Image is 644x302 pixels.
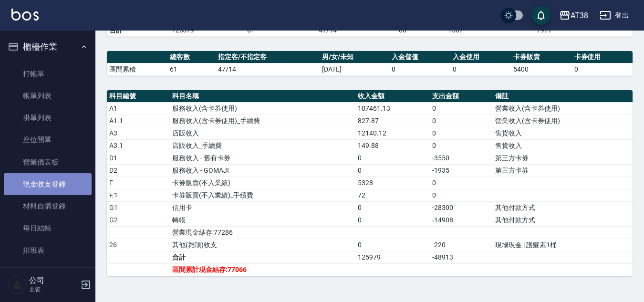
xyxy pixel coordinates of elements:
td: 卡券販賣(不入業績)_手續費 [170,189,355,201]
td: 125979 [355,251,430,263]
div: AT38 [571,10,588,21]
a: 材料自購登錄 [4,195,92,217]
img: Logo [11,9,39,21]
table: a dense table [107,90,633,276]
td: -28300 [430,201,493,214]
td: 0 [572,63,633,75]
td: 店販收入_手續費 [170,139,355,152]
td: 107461.13 [355,102,430,115]
th: 支出金額 [430,90,493,103]
td: 5400 [511,63,571,75]
td: 0 [430,127,493,139]
td: 0 [389,63,450,75]
td: 區間累積 [107,63,167,75]
td: 卡券販賣(不入業績) [170,177,355,189]
td: 12140.12 [355,127,430,139]
img: Person [8,275,27,294]
a: 排班表 [4,240,92,261]
td: 72 [355,189,430,201]
a: 營業儀表板 [4,151,92,173]
td: 店販收入 [170,127,355,139]
th: 入金儲值 [389,51,450,63]
td: 其他付款方式 [493,201,633,214]
td: 0 [430,189,493,201]
td: 售貨收入 [493,139,633,152]
p: 主管 [29,285,78,294]
td: 區間累計現金結存:77066 [170,263,355,276]
a: 現場電腦打卡 [4,261,92,283]
td: 服務收入 - 舊有卡券 [170,152,355,164]
td: 47/14 [216,63,320,75]
h5: 公司 [29,276,78,285]
a: 帳單列表 [4,85,92,107]
td: F.1 [107,189,170,201]
td: 信用卡 [170,201,355,214]
td: 合計 [170,251,355,263]
th: 收入金額 [355,90,430,103]
td: -48913 [430,251,493,263]
a: 座位開單 [4,129,92,151]
td: 827.87 [355,115,430,127]
td: -3550 [430,152,493,164]
td: A1 [107,102,170,115]
td: 0 [355,152,430,164]
a: 掛單列表 [4,107,92,129]
td: 0 [450,63,511,75]
td: 149.88 [355,139,430,152]
td: 5328 [355,177,430,189]
td: A1.1 [107,115,170,127]
td: 0 [355,201,430,214]
td: 售貨收入 [493,127,633,139]
td: 營業收入(含卡券使用) [493,102,633,115]
th: 卡券使用 [572,51,633,63]
td: 0 [430,177,493,189]
th: 總客數 [167,51,215,63]
th: 入金使用 [450,51,511,63]
td: 61 [167,63,215,75]
td: [DATE] [320,63,390,75]
td: 26 [107,239,170,251]
th: 卡券販賣 [511,51,571,63]
a: 現金收支登錄 [4,173,92,195]
button: save [531,6,551,25]
td: 0 [430,139,493,152]
td: -14908 [430,214,493,226]
td: 其他付款方式 [493,214,633,226]
td: A3 [107,127,170,139]
th: 科目名稱 [170,90,355,103]
td: D2 [107,164,170,177]
button: AT38 [555,6,592,25]
td: 營業現金結存:77286 [170,226,355,239]
td: G2 [107,214,170,226]
th: 科目編號 [107,90,170,103]
th: 男/女/未知 [320,51,390,63]
td: 服務收入(含卡券使用) [170,102,355,115]
th: 指定客/不指定客 [216,51,320,63]
td: 服務收入(含卡券使用)_手續費 [170,115,355,127]
th: 備註 [493,90,633,103]
button: 櫃檯作業 [4,34,92,59]
td: D1 [107,152,170,164]
td: 轉帳 [170,214,355,226]
td: 第三方卡券 [493,152,633,164]
td: 營業收入(含卡券使用) [493,115,633,127]
td: 0 [355,239,430,251]
table: a dense table [107,51,633,76]
td: 0 [355,214,430,226]
a: 打帳單 [4,63,92,85]
td: A3.1 [107,139,170,152]
td: 現場現金 | 護髮素1桶 [493,239,633,251]
td: 0 [430,102,493,115]
td: 第三方卡券 [493,164,633,177]
td: 服務收入 - GOMAJI [170,164,355,177]
td: 0 [355,164,430,177]
td: -1935 [430,164,493,177]
a: 每日結帳 [4,217,92,239]
td: -220 [430,239,493,251]
td: 其他(雜項)收支 [170,239,355,251]
td: F [107,177,170,189]
td: 0 [430,115,493,127]
button: 登出 [596,7,633,24]
td: G1 [107,201,170,214]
